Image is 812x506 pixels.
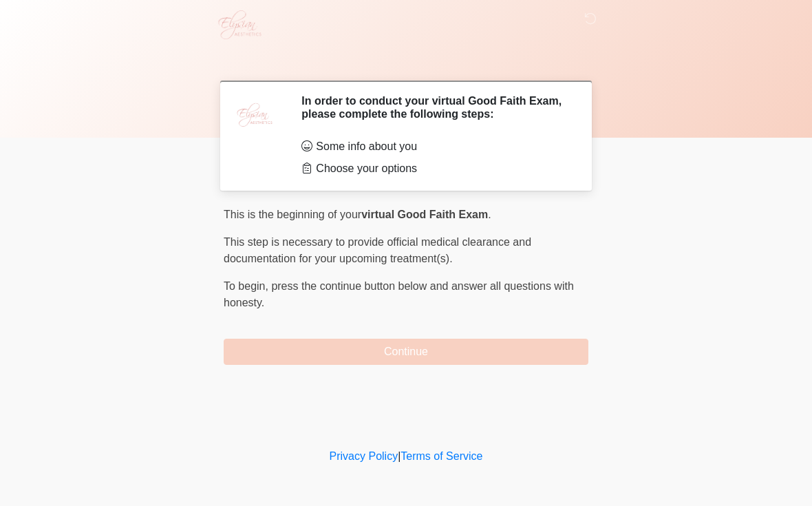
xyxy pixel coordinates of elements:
[210,10,268,39] img: Elysian Aesthetics Logo
[398,450,400,462] a: |
[224,236,531,264] span: This step is necessary to provide official medical clearance and documentation for your upcoming ...
[224,209,361,220] span: This is the beginning of your
[234,94,275,136] img: Agent Avatar
[400,450,482,462] a: Terms of Service
[224,339,588,365] button: Continue
[330,450,398,462] a: Privacy Policy
[301,138,568,155] li: Some info about you
[488,209,491,220] span: .
[301,94,568,120] h2: In order to conduct your virtual Good Faith Exam, please complete the following steps:
[301,160,568,177] li: Choose your options
[224,280,574,308] span: press the continue button below and answer all questions with honesty.
[224,280,271,292] span: To begin,
[213,50,599,75] h1: ‎ ‎ ‎ ‎
[361,209,488,220] strong: virtual Good Faith Exam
